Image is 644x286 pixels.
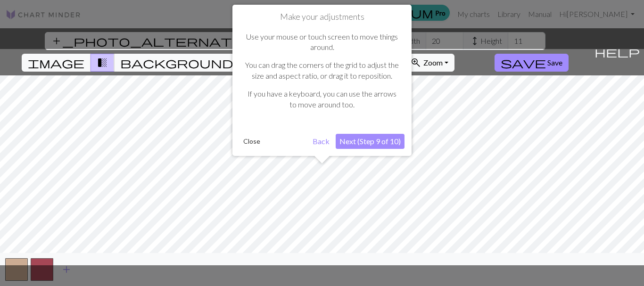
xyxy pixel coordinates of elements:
[309,134,333,149] button: Back
[244,89,400,110] p: If you have a keyboard, you can use the arrows to move around too.
[239,134,264,148] button: Close
[336,134,405,149] button: Next (Step 9 of 10)
[232,5,412,156] div: Make your adjustments
[244,60,400,81] p: You can drag the corners of the grid to adjust the size and aspect ratio, or drag it to reposition.
[244,32,400,53] p: Use your mouse or touch screen to move things around.
[239,12,405,22] h1: Make your adjustments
